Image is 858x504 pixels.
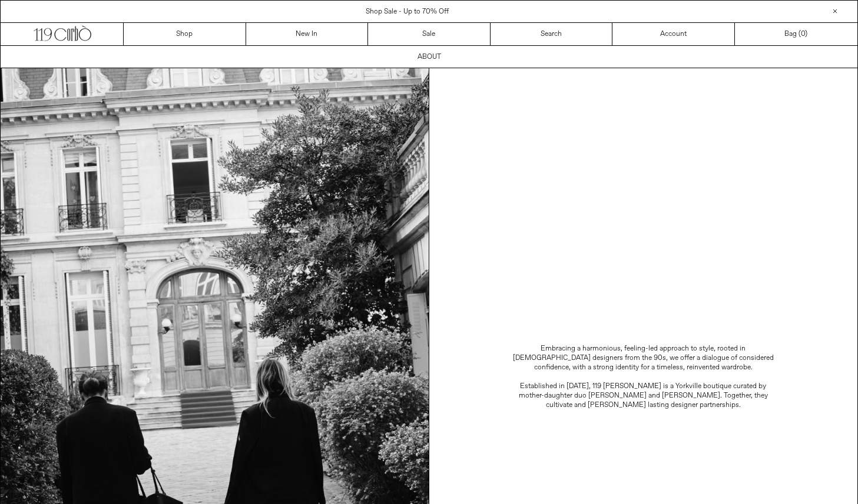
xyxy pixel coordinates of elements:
[246,23,369,45] a: New In
[491,23,613,45] a: Search
[508,344,779,372] p: Embracing a harmonious, feeling-led approach to style, rooted in [DEMOGRAPHIC_DATA] designers fro...
[801,29,805,39] span: 0
[368,23,491,45] a: Sale
[801,29,807,39] span: )
[418,50,441,64] p: ABOUT
[735,23,857,45] a: Bag ()
[366,7,449,16] a: Shop Sale - Up to 70% Off
[612,23,735,45] a: Account
[124,23,246,45] a: Shop
[508,382,779,410] p: Established in [DATE], 119 [PERSON_NAME] is a Yorkville boutique curated by mother-daughter duo [...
